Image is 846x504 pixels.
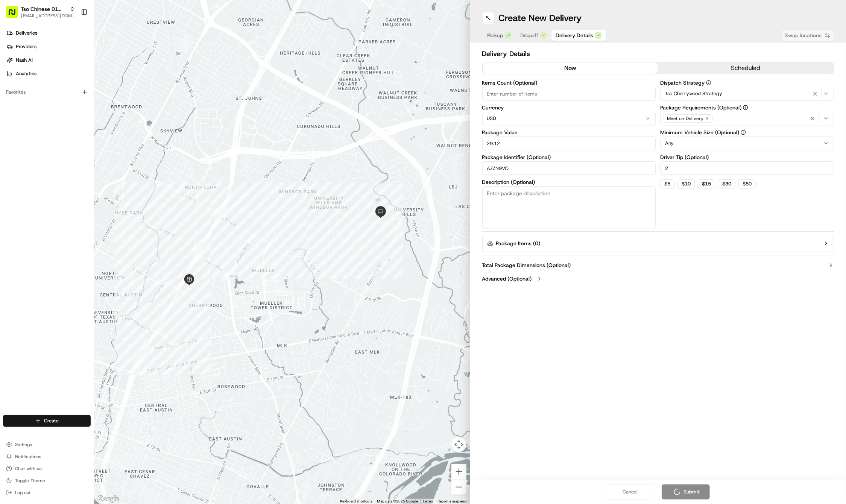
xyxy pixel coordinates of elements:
input: Enter package identifier [482,161,656,175]
a: Providers [3,41,94,53]
span: Analytics [16,70,36,77]
button: Minimum Vehicle Size (Optional) [741,130,746,135]
label: Minimum Vehicle Size (Optional) [660,130,834,135]
a: Nash AI [3,54,94,66]
span: Log out [15,490,30,496]
span: Dropoff [521,32,539,39]
label: Package Items ( 0 ) [496,240,541,247]
h2: Delivery Details [482,49,834,59]
a: Open this area in Google Maps (opens a new window) [96,494,121,504]
button: scheduled [658,62,834,74]
div: 📗 [8,110,14,116]
label: Total Package Dimensions (Optional) [482,261,571,269]
button: Map camera controls [451,437,466,452]
h1: Create New Delivery [499,12,582,24]
img: Nash [8,8,23,23]
button: $10 [677,179,695,188]
div: Start new chat [26,72,123,80]
div: Favorites [3,86,91,98]
label: Description (Optional) [482,179,656,185]
button: Chat with us! [3,463,91,474]
button: Tso Chinese 01 Cherrywood [21,5,67,13]
span: Delivery Details [556,32,594,39]
label: Package Identifier (Optional) [482,155,656,160]
button: Zoom out [451,480,466,495]
span: API Documentation [71,109,121,117]
span: Knowledge Base [15,109,58,117]
button: Tso Cherrywood Strategy [660,87,834,100]
button: $50 [738,179,756,188]
span: Settings [15,442,32,448]
a: Powered byPylon [53,128,91,134]
img: 1736555255976-a54dd68f-1ca7-489b-9aae-adbdc363a1c4 [8,72,21,86]
a: Report a map error [438,499,468,503]
a: Terms (opens in new tab) [423,499,433,503]
label: Currency [482,105,656,110]
button: Log out [3,487,91,498]
span: Tso Cherrywood Strategy [665,90,722,97]
a: Deliveries [3,27,94,39]
span: Nash AI [16,57,33,64]
img: Google [96,494,121,504]
label: Advanced (Optional) [482,275,532,282]
span: Notifications [15,454,41,460]
button: $30 [718,179,735,188]
button: Advanced (Optional) [482,275,834,282]
button: Create [3,415,91,427]
span: Chat with us! [15,466,43,472]
button: Meet on Delivery [660,112,834,125]
button: [EMAIL_ADDRESS][DOMAIN_NAME] [21,13,75,19]
p: Welcome 👋 [8,30,137,43]
span: Meet on Delivery [667,115,703,121]
input: Enter package value [482,137,656,150]
button: $5 [660,179,674,188]
button: Package Items (0) [482,235,834,252]
span: Pickup [488,32,503,39]
span: Pylon [75,128,91,134]
button: Package Requirements (Optional) [743,105,748,110]
button: Notifications [3,451,91,462]
button: Keyboard shortcuts [340,499,373,504]
input: Enter driver tip amount [660,161,834,175]
label: Items Count (Optional) [482,80,656,85]
span: Deliveries [16,30,37,36]
span: Providers [16,43,36,50]
button: Settings [3,439,91,450]
button: Dispatch Strategy [706,80,711,85]
button: Tso Chinese 01 Cherrywood[EMAIL_ADDRESS][DOMAIN_NAME] [3,3,78,21]
div: 💻 [64,110,70,116]
a: 📗Knowledge Base [5,106,61,120]
button: Start new chat [128,74,137,83]
input: Clear [20,49,124,57]
label: Dispatch Strategy [660,80,834,85]
div: We're available if you need us! [26,80,95,86]
a: Analytics [3,68,94,80]
button: Toggle Theme [3,475,91,486]
span: Create [44,417,59,424]
button: $15 [698,179,715,188]
label: Package Value [482,130,656,135]
button: Total Package Dimensions (Optional) [482,261,834,269]
button: Zoom in [451,464,466,479]
input: Enter number of items [482,87,656,100]
span: Toggle Theme [15,478,45,484]
span: Map data ©2025 Google [377,499,418,503]
button: now [483,62,658,74]
label: Driver Tip (Optional) [660,155,834,160]
label: Package Requirements (Optional) [660,105,834,110]
a: 💻API Documentation [61,106,124,120]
